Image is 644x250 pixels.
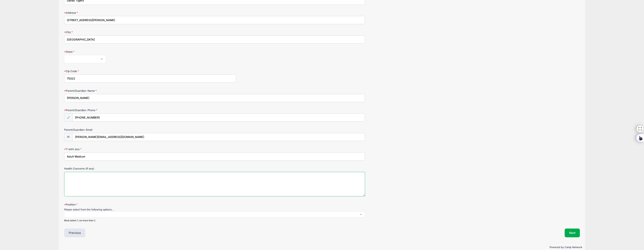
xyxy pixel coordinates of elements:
button: Previous [64,229,85,237]
input: email@email.com [72,133,365,141]
label: Position [64,203,236,206]
label: Parent/Guardian: Phone [64,108,236,112]
label: Parent/Guardian: Email [64,128,236,132]
label: State [64,50,236,54]
textarea: Search [66,213,68,217]
label: City [64,30,236,34]
label: Health Concerns (if any) [64,167,236,170]
label: Zip Code [64,69,236,73]
label: Parent/Guardian: Name [64,89,236,93]
label: T-shirt size [64,147,236,151]
label: Address [64,11,236,15]
div: Must select 1, no more than 2 [64,219,365,222]
button: Next [565,229,580,237]
input: xxxxx [64,74,236,83]
input: (xxx) xxx-xxxx [72,113,365,122]
p: Powered by Camp Network [62,245,582,249]
div: Please select from the following options... [64,208,365,212]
